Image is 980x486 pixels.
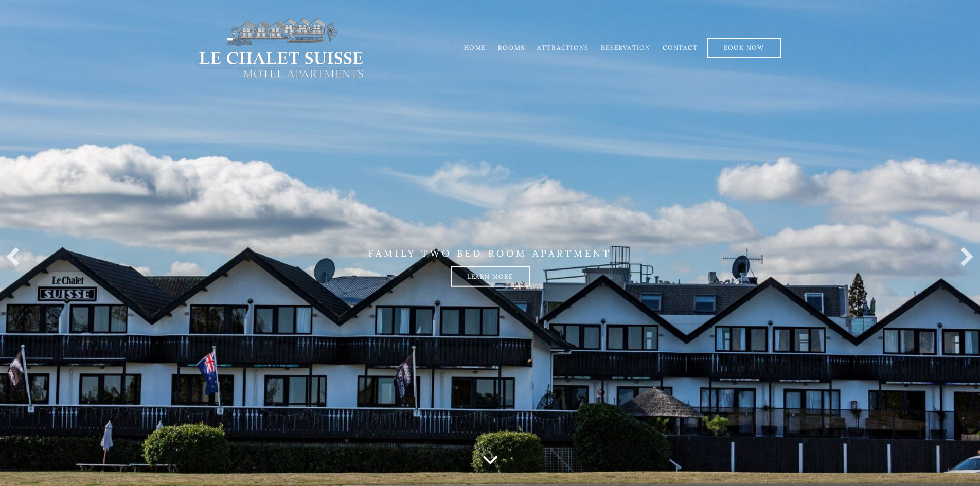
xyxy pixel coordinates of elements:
a: Rooms [498,44,525,51]
a: Contact [663,44,697,51]
a: Home [464,44,486,51]
p: FAMILY TWO BED ROOM APARTMENT [197,247,783,259]
img: lechaletsuisse [197,17,365,79]
a: Reservation [601,44,650,51]
a: Attractions [537,44,589,51]
a: Book Now [707,38,781,58]
a: Learn more [451,266,530,287]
